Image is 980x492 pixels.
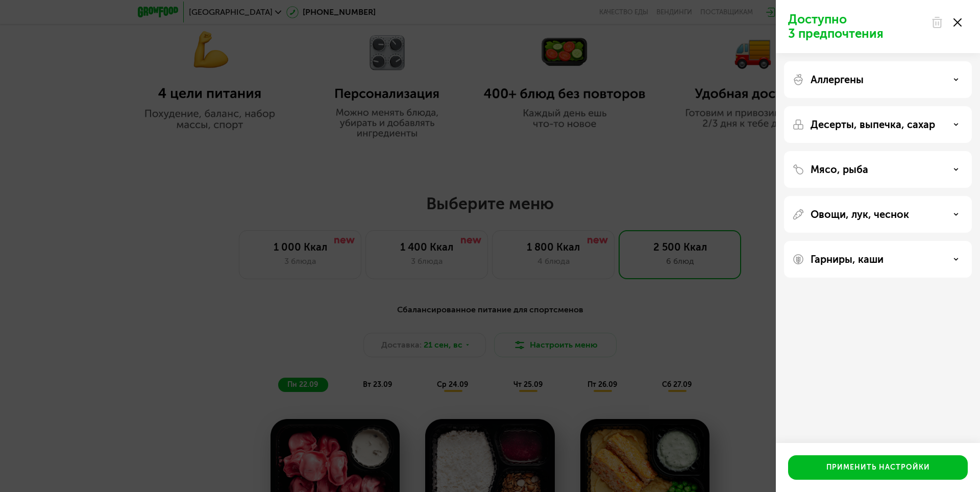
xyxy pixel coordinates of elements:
p: Доступно 3 предпочтения [788,12,925,41]
p: Десерты, выпечка, сахар [811,118,935,131]
div: Применить настройки [826,462,930,473]
p: Овощи, лук, чеснок [811,208,909,220]
button: Применить настройки [788,455,968,480]
p: Аллергены [811,73,864,86]
p: Мясо, рыба [811,163,868,176]
p: Гарниры, каши [811,253,884,265]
